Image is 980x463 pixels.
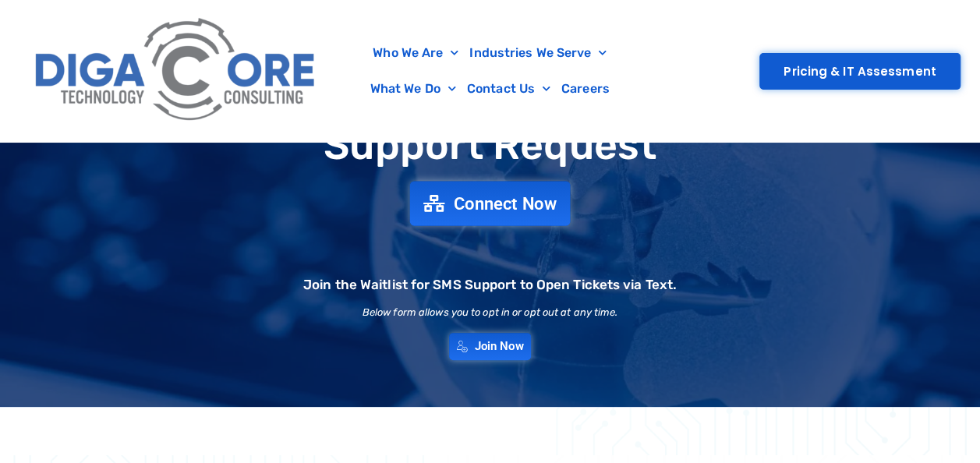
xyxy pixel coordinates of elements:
[464,35,612,71] a: Industries We Serve
[333,35,646,107] nav: Menu
[759,53,960,90] a: Pricing & IT Assessment
[303,278,677,292] h2: Join the Waitlist for SMS Support to Open Tickets via Text.
[410,182,571,226] a: Connect Now
[449,333,532,360] a: Join Now
[363,307,618,317] h2: Below form allows you to opt in or opt out at any time.
[462,71,556,107] a: Contact Us
[8,123,972,168] h1: Support Request
[454,195,557,212] span: Connect Now
[556,71,615,107] a: Careers
[475,341,524,352] span: Join Now
[784,65,936,77] span: Pricing & IT Assessment
[365,71,462,107] a: What We Do
[27,8,325,134] img: Digacore Logo
[367,35,464,71] a: Who We Are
